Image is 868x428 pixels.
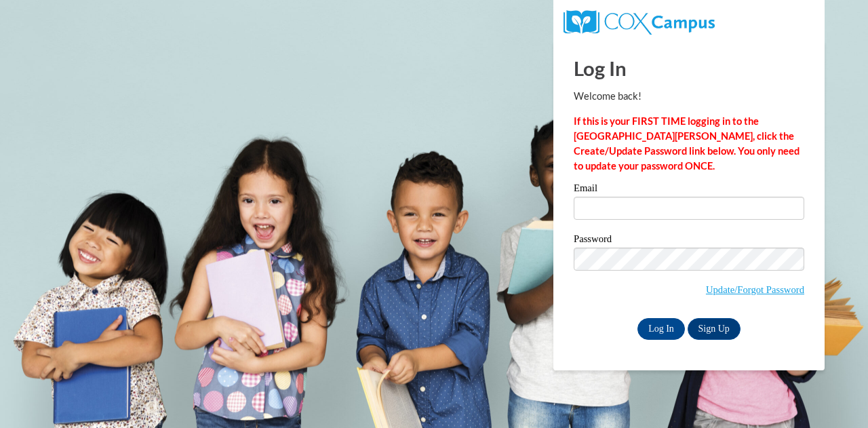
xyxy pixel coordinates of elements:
p: Welcome back! [574,89,804,104]
img: COX Campus [564,10,715,35]
a: Sign Up [688,318,741,340]
label: Email [574,183,804,197]
input: Log In [637,318,685,340]
label: Password [574,234,804,248]
a: COX Campus [564,16,715,27]
h1: Log In [574,54,804,82]
a: Update/Forgot Password [706,284,804,295]
strong: If this is your FIRST TIME logging in to the [GEOGRAPHIC_DATA][PERSON_NAME], click the Create/Upd... [574,115,800,172]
